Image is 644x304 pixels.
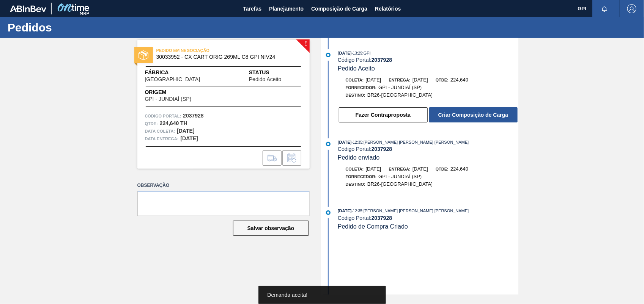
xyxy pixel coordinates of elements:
[627,4,636,13] img: Logout
[346,93,366,97] span: Destino:
[436,167,449,171] span: Qtde:
[367,92,433,98] span: BR26-[GEOGRAPHIC_DATA]
[249,77,282,82] span: Pedido Aceito
[338,208,351,213] span: [DATE]
[352,51,362,55] span: - 13:29
[269,4,304,13] span: Planejamento
[352,209,362,213] span: - 12:35
[436,78,449,82] span: Qtde:
[282,150,301,166] div: Informar alteração no pedido
[338,146,518,152] div: Código Portal:
[378,85,422,90] span: GPI - JUNDIAÍ (SP)
[346,182,366,186] span: Destino:
[367,181,433,187] span: BR26-[GEOGRAPHIC_DATA]
[346,167,364,171] span: Coleta:
[183,113,204,119] strong: 2037928
[366,77,381,83] span: [DATE]
[338,223,408,230] span: Pedido de Compra Criado
[338,51,351,55] span: [DATE]
[362,208,469,213] span: : [PERSON_NAME] [PERSON_NAME] [PERSON_NAME]
[372,57,392,63] strong: 2037928
[160,120,187,126] strong: 224,640 TH
[249,69,302,77] span: Status
[592,3,617,14] button: Notificações
[326,210,331,215] img: atual
[338,140,351,144] span: [DATE]
[429,107,518,122] button: Criar Composição de Carga
[145,135,179,143] span: Data entrega:
[389,78,411,82] span: Entrega:
[145,96,192,102] span: GPI - JUNDIAÍ (SP)
[372,146,392,152] strong: 2037928
[375,4,401,13] span: Relatórios
[145,88,213,96] span: Origem
[362,51,371,55] span: : GPI
[177,128,194,134] strong: [DATE]
[346,174,377,179] span: Fornecedor:
[10,5,46,12] img: TNhmsLtSVTkK8tSr43FrP2fwEKptu5GPRR3wAAAABJRU5ErkJggg==
[263,150,282,166] div: Ir para Composição de Carga
[366,166,381,172] span: [DATE]
[450,166,468,172] span: 224,640
[139,50,148,60] img: status
[413,166,428,172] span: [DATE]
[311,4,367,13] span: Composição de Carga
[352,140,362,144] span: - 12:35
[378,174,422,179] span: GPI - JUNDIAÍ (SP)
[338,215,518,221] div: Código Portal:
[362,140,469,144] span: : [PERSON_NAME] [PERSON_NAME] [PERSON_NAME]
[145,77,200,82] span: [GEOGRAPHIC_DATA]
[338,65,375,72] span: Pedido Aceito
[339,107,428,122] button: Fazer Contraproposta
[372,215,392,221] strong: 2037928
[346,85,377,90] span: Fornecedor:
[450,77,468,83] span: 224,640
[156,47,263,54] span: PEDIDO EM NEGOCIAÇÃO
[268,292,308,298] span: Demanda aceita!
[8,23,142,32] h1: Pedidos
[181,135,198,141] strong: [DATE]
[346,78,364,82] span: Coleta:
[338,154,379,161] span: Pedido enviado
[243,4,261,13] span: Tarefas
[389,167,411,171] span: Entrega:
[326,53,331,57] img: atual
[233,221,309,236] button: Salvar observação
[137,180,310,191] label: Observação
[326,142,331,146] img: atual
[145,120,158,127] span: Qtde :
[156,54,294,60] span: 30033952 - CX CART ORIG 269ML C8 GPI NIV24
[145,127,175,135] span: Data coleta:
[338,57,518,63] div: Código Portal:
[145,112,181,120] span: Código Portal:
[413,77,428,83] span: [DATE]
[145,69,224,77] span: Fábrica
